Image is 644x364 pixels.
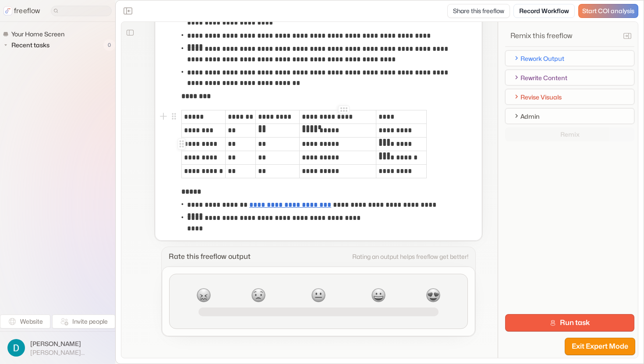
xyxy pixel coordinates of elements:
[505,31,572,41] p: Remix this freeflow
[352,253,468,261] p: Rating an output helps freeflow get better!
[195,286,212,304] img: Awful
[520,54,564,63] div: Rework Output
[505,70,634,85] button: Rewrite Content
[505,50,634,66] button: Rework Output
[158,111,169,122] button: Add block
[30,339,108,348] span: [PERSON_NAME]
[505,314,634,332] button: Run task
[4,6,40,16] a: freeflow
[505,127,634,141] button: Remix
[513,4,575,18] a: Record Workflow
[30,349,108,357] span: [PERSON_NAME][EMAIL_ADDRESS]
[5,337,110,359] button: [PERSON_NAME][PERSON_NAME][EMAIL_ADDRESS]
[520,92,562,102] div: Revise Visuals
[10,41,52,49] span: Recent tasks
[447,4,510,18] button: Share this freeflow
[565,338,635,355] button: Exit Expert Mode
[578,4,638,18] a: Start COI analysis
[310,286,327,304] img: Mediocre
[3,29,68,39] a: Your Home Screen
[520,112,540,121] div: Admin
[582,7,634,15] span: Start COI analysis
[169,111,179,122] button: Open block menu
[7,339,25,357] img: profile
[52,315,115,329] button: Invite people
[121,4,135,18] button: Close the sidebar
[169,252,349,261] p: Rate this freeflow output
[620,29,634,43] button: Close this sidebar
[520,73,567,82] div: Rewrite Content
[425,286,442,304] img: Great
[103,39,115,51] span: 0
[370,286,387,304] img: Good
[14,6,40,16] p: freeflow
[505,108,634,124] button: Admin
[3,40,53,50] button: Recent tasks
[250,286,267,304] img: Bad
[10,30,67,39] span: Your Home Screen
[505,89,634,105] button: Revise Visuals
